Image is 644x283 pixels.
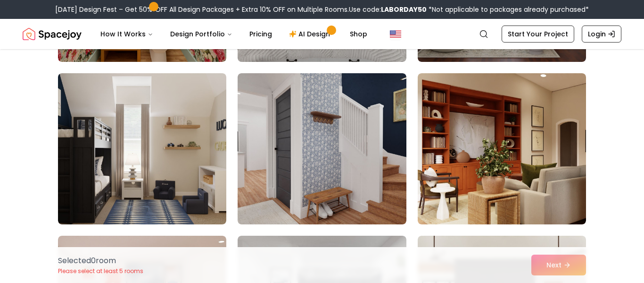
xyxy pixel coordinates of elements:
[349,5,427,14] span: Use code:
[58,255,143,266] p: Selected 0 room
[390,28,401,40] img: United States
[381,5,427,14] b: LABORDAY50
[23,25,82,43] a: Spacejoy
[342,25,375,43] a: Shop
[55,5,589,14] div: [DATE] Design Fest – Get 50% OFF All Design Packages + Extra 10% OFF on Multiple Rooms.
[163,25,240,43] button: Design Portfolio
[23,19,621,49] nav: Global
[427,5,589,14] span: *Not applicable to packages already purchased*
[23,25,82,43] img: Spacejoy Logo
[418,73,586,224] img: Room room-18
[93,25,161,43] button: How It Works
[502,26,574,43] a: Start Your Project
[58,73,226,224] img: Room room-16
[242,25,280,43] a: Pricing
[93,25,375,43] nav: Main
[281,25,340,43] a: AI Design
[238,73,406,224] img: Room room-17
[58,267,143,275] p: Please select at least 5 rooms
[582,26,621,43] a: Login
